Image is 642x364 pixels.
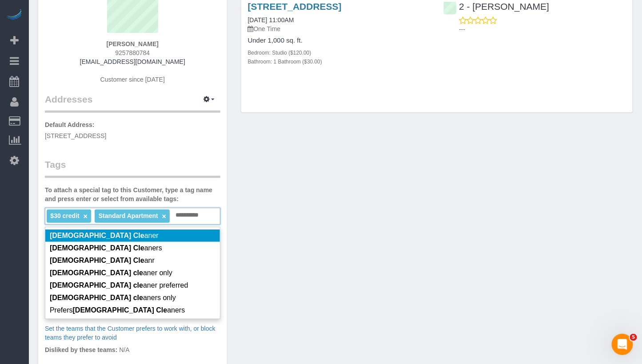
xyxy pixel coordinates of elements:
small: Bathroom: 1 Bathroom ($30.00) [248,59,322,65]
em: [DEMOGRAPHIC_DATA] cle [50,269,143,277]
p: One Time [248,24,431,33]
small: Bedroom: Studio ($120.00) [248,50,311,56]
a: [STREET_ADDRESS] [248,1,342,12]
em: [DEMOGRAPHIC_DATA] cle [50,281,143,289]
a: × [84,213,88,220]
label: Disliked by these teams: [45,345,117,354]
span: anr [50,257,155,264]
span: aner [50,232,159,239]
span: 9257880784 [115,49,150,56]
a: Set the teams that the Customer prefers to work with, or block teams they prefer to avoid [45,325,215,341]
span: [STREET_ADDRESS] [45,132,106,139]
span: Customer since [DATE] [100,76,165,83]
span: aners [50,244,162,252]
span: $30 credit [50,212,79,219]
a: × [162,213,166,220]
h4: Under 1,000 sq. ft. [248,37,431,44]
img: Automaid Logo [5,9,23,21]
a: [DATE] 11:00AM [248,16,294,24]
span: Prefers aners [50,306,185,314]
em: [DEMOGRAPHIC_DATA] Cle [73,306,167,314]
p: --- [459,25,626,34]
label: To attach a special tag to this Customer, type a tag name and press enter or select from availabl... [45,186,220,203]
a: [EMAIL_ADDRESS][DOMAIN_NAME] [80,58,185,65]
span: N/A [119,346,129,353]
legend: Tags [45,158,220,178]
strong: [PERSON_NAME] [107,40,159,47]
span: aner only [50,269,172,277]
iframe: Intercom live chat [612,334,633,355]
a: 2 - [PERSON_NAME] [443,1,549,12]
span: Standard Apartment [99,212,158,219]
em: [DEMOGRAPHIC_DATA] Cle [50,244,144,252]
label: Default Address: [45,120,95,129]
span: aner preferred [50,281,188,289]
em: [DEMOGRAPHIC_DATA] Cle [50,232,144,239]
em: [DEMOGRAPHIC_DATA] Cle [50,257,144,264]
span: aners only [50,294,176,301]
span: 5 [630,334,637,341]
em: [DEMOGRAPHIC_DATA] cle [50,294,143,301]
